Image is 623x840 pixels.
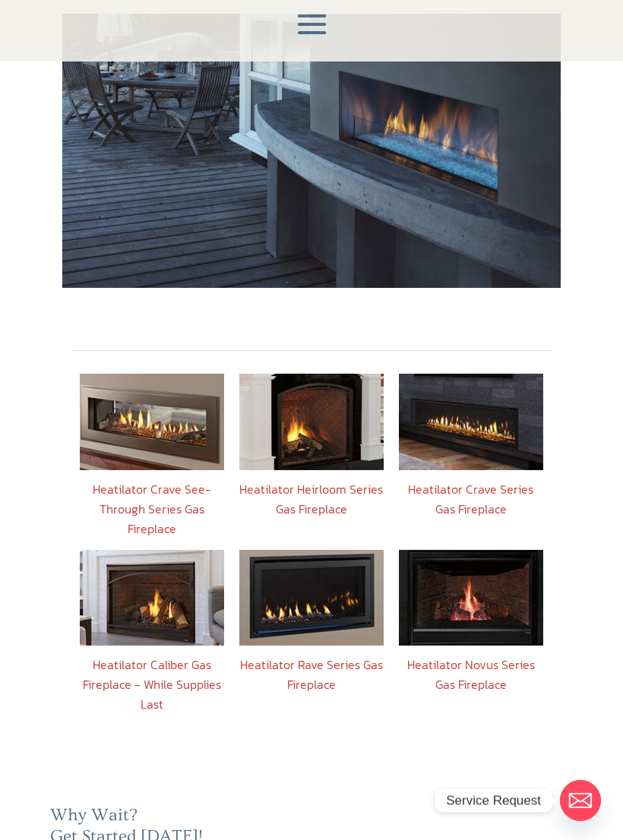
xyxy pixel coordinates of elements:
[399,374,543,470] img: Crave60_GettyImages-151573744_sideregister_195x177
[239,550,384,646] img: HTL_Rave32_195x177
[240,655,383,693] a: Heatilator Rave Series Gas Fireplace
[407,655,535,693] a: Heatilator Novus Series Gas Fireplace
[239,480,383,518] a: Heatilator Heirloom Series Gas Fireplace
[80,374,224,470] img: HTL-gasFP-Crave48ST-Illusion-AmberGlass-Logs-195x177
[80,550,224,646] img: 14_CAL42X-WB_BronzeCam-Front_2977_195x155
[408,480,533,518] a: Heatilator Crave Series Gas Fireplace
[93,480,211,538] a: Heatilator Crave See-Through Series Gas Fireplace
[83,655,221,713] a: Heatilator Caliber Gas Fireplace - While Supplies Last
[560,780,601,821] a: Email
[239,374,384,470] img: HTL_gasFP_Heirloom36-NB_195x177
[399,550,543,646] img: HTL-Novus-42in-gas-fireplace_195x177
